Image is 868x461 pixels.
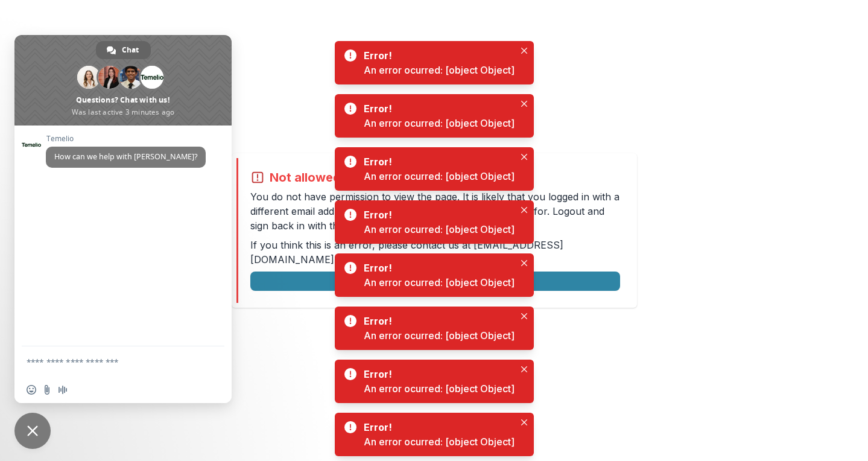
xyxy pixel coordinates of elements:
[122,41,139,59] span: Chat
[364,154,510,169] div: Error!
[250,238,620,267] p: If you think this is an error, please contact us at .
[42,385,52,395] span: Send a file
[364,275,515,290] div: An error ocurred: [object Object]
[517,415,531,430] button: Close
[364,63,515,77] div: An error ocurred: [object Object]
[517,309,531,323] button: Close
[364,101,510,116] div: Error!
[27,357,193,367] textarea: Compose your message...
[364,116,515,130] div: An error ocurred: [object Object]
[364,420,510,434] div: Error!
[270,170,420,185] h2: Not allowed to view page
[14,413,51,449] div: Close chat
[54,151,197,162] span: How can we help with [PERSON_NAME]?
[517,150,531,164] button: Close
[517,256,531,270] button: Close
[517,43,531,58] button: Close
[517,97,531,111] button: Close
[58,385,68,395] span: Audio message
[364,208,510,222] div: Error!
[364,169,515,183] div: An error ocurred: [object Object]
[517,203,531,217] button: Close
[364,381,515,396] div: An error ocurred: [object Object]
[46,135,206,143] span: Temelio
[364,48,510,63] div: Error!
[364,261,510,275] div: Error!
[27,385,36,395] span: Insert an emoji
[250,272,620,291] button: Logout
[250,239,563,265] a: [EMAIL_ADDRESS][DOMAIN_NAME]
[364,314,510,328] div: Error!
[364,222,515,237] div: An error ocurred: [object Object]
[250,189,620,233] p: You do not have permission to view the page. It is likely that you logged in with a different ema...
[364,328,515,343] div: An error ocurred: [object Object]
[364,367,510,381] div: Error!
[517,362,531,377] button: Close
[364,434,515,449] div: An error ocurred: [object Object]
[96,41,151,59] div: Chat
